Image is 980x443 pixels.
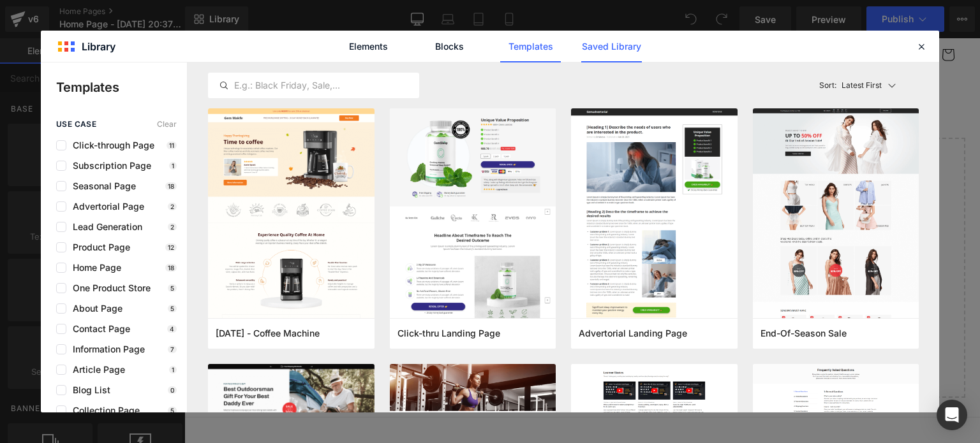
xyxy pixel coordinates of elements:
[338,31,399,62] a: Elements
[36,321,761,330] p: or Drag & Drop elements from left sidebar
[500,31,561,62] a: Templates
[168,386,177,394] p: 0
[168,203,177,210] p: 2
[401,402,749,417] h2: Weitere Informationen
[165,182,177,190] p: 18
[169,162,177,170] p: 1
[66,161,151,171] span: Subscription Page
[66,303,122,314] span: About Page
[47,402,396,417] h2: [MEDICAL_DATA]
[56,78,187,97] p: Templates
[66,405,140,416] span: Collection Page
[168,284,177,292] p: 5
[66,201,144,212] span: Advertorial Page
[66,242,130,252] span: Product Page
[169,366,177,374] p: 1
[66,344,145,354] span: Information Page
[937,400,967,430] div: Open Intercom Messenger
[761,328,847,339] span: End-Of-Season Sale
[419,31,480,62] a: Blocks
[66,385,110,395] span: Blog List
[814,73,919,98] button: Latest FirstSort:Latest First
[168,223,177,231] p: 2
[581,31,642,62] a: Saved Library
[66,283,151,293] span: One Product Store
[66,263,121,273] span: Home Page
[66,365,125,375] span: Article Page
[216,328,320,339] span: Thanksgiving - Coffee Machine
[325,4,470,29] a: [MEDICAL_DATA] DE
[168,407,177,414] p: 5
[56,120,96,129] span: use case
[397,328,500,339] span: Click-thru Landing Page
[168,305,177,312] p: 5
[66,324,130,334] span: Contact Page
[168,345,177,353] p: 7
[167,325,177,333] p: 4
[36,129,761,145] p: Start building your page
[819,81,836,90] span: Sort:
[157,120,177,129] span: Clear
[209,78,419,93] input: E.g.: Black Friday, Sale,...
[842,80,882,91] p: Latest First
[167,142,177,149] p: 11
[165,243,177,251] p: 12
[579,328,687,339] span: Advertorial Landing Page
[66,140,154,150] span: Click-through Page
[66,222,142,232] span: Lead Generation
[66,181,136,191] span: Seasonal Page
[330,6,465,27] span: [MEDICAL_DATA] DE
[165,264,177,272] p: 18
[341,285,456,310] a: Explore Template
[13,3,41,31] summary: Menü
